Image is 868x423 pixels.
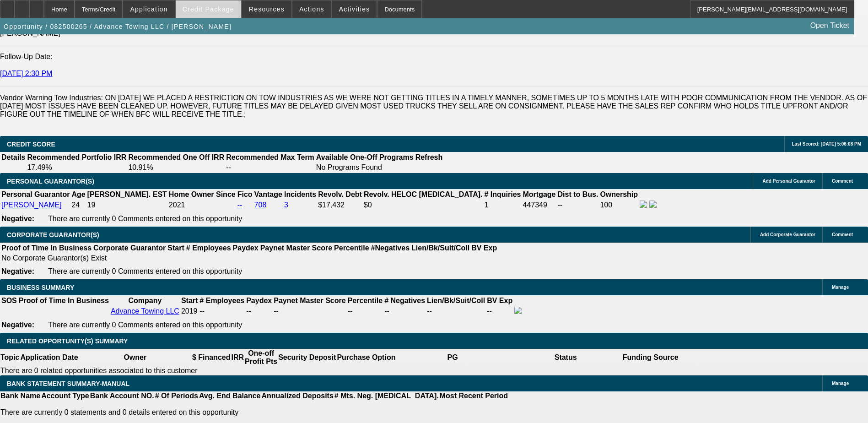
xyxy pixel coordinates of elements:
[0,408,508,417] p: There are currently 0 statements and 0 details entered on this opportunity
[274,297,345,304] b: Paynet Master Score
[274,307,345,315] div: --
[18,296,109,305] th: Proof of Time In Business
[599,200,638,210] td: 100
[334,391,439,401] th: # Mts. Neg. [MEDICAL_DATA].
[558,190,598,198] b: Dist to Bus.
[254,201,267,209] a: 708
[27,153,127,162] th: Recommended Portfolio IRR
[249,5,285,13] span: Resources
[284,190,316,198] b: Incidents
[199,307,205,315] span: --
[832,179,853,184] span: Comment
[762,179,815,184] span: Add Personal Guarantor
[832,232,853,237] span: Comment
[792,141,861,146] span: Last Scored: [DATE] 5:06:08 PM
[371,244,410,252] b: #Negatives
[7,141,55,148] span: CREDIT SCORE
[339,5,370,13] span: Activities
[640,201,647,208] img: facebook-icon.png
[7,284,74,291] span: BUSINESS SUMMARY
[128,297,162,304] b: Company
[396,349,509,366] th: PG
[1,267,34,275] b: Negative:
[79,349,192,366] th: Owner
[226,153,315,162] th: Recommended Max Term
[278,349,336,366] th: Security Deposit
[183,5,234,13] span: Credit Package
[600,190,638,198] b: Ownership
[242,0,291,18] button: Resources
[71,200,86,210] td: 24
[832,285,849,290] span: Manage
[90,391,155,401] th: Bank Account NO.
[71,190,85,198] b: Age
[87,190,167,198] b: [PERSON_NAME]. EST
[557,200,599,210] td: --
[336,349,396,366] th: Purchase Option
[7,178,94,185] span: PERSONAL GUARANTOR(S)
[7,380,129,387] span: BANK STATEMENT SUMMARY-MANUAL
[318,200,362,210] td: $17,432
[1,254,501,263] td: No Corporate Guarantor(s) Exist
[487,297,512,304] b: BV Exp
[48,215,242,222] span: There are currently 0 Comments entered on this opportunity
[186,244,231,252] b: # Employees
[832,381,849,386] span: Manage
[181,297,198,304] b: Start
[1,201,62,209] a: [PERSON_NAME]
[284,201,288,209] a: 3
[192,349,231,366] th: $ Financed
[155,391,199,401] th: # Of Periods
[1,244,92,253] th: Proof of Time In Business
[509,349,622,366] th: Status
[384,307,425,315] div: --
[384,297,425,304] b: # Negatives
[364,190,483,198] b: Revolv. HELOC [MEDICAL_DATA].
[514,307,522,314] img: facebook-icon.png
[316,153,414,162] th: Available One-Off Programs
[4,23,232,30] span: Opportunity / 082500265 / Advance Towing LLC / [PERSON_NAME]
[231,349,244,366] th: IRR
[439,391,508,401] th: Most Recent Period
[299,5,324,13] span: Actions
[292,0,331,18] button: Actions
[199,297,244,304] b: # Employees
[128,163,225,172] td: 10.91%
[128,153,225,162] th: Recommended One Off IRR
[411,244,469,252] b: Lien/Bk/Suit/Coll
[484,190,521,198] b: # Inquiries
[20,349,78,366] th: Application Date
[130,5,167,13] span: Application
[426,306,485,316] td: --
[7,337,128,345] span: RELATED OPPORTUNITY(S) SUMMARY
[415,153,443,162] th: Refresh
[318,190,362,198] b: Revolv. Debt
[334,244,369,252] b: Percentile
[471,244,497,252] b: BV Exp
[486,306,513,316] td: --
[484,200,521,210] td: 1
[316,163,414,172] td: No Programs Found
[48,267,242,275] span: There are currently 0 Comments entered on this opportunity
[260,244,332,252] b: Paynet Master Score
[261,391,334,401] th: Annualized Deposits
[1,190,70,198] b: Personal Guarantor
[167,244,184,252] b: Start
[111,307,179,315] a: Advance Towing LLC
[622,349,679,366] th: Funding Source
[348,297,383,304] b: Percentile
[254,190,282,198] b: Vantage
[123,0,174,18] button: Application
[48,321,242,329] span: There are currently 0 Comments entered on this opportunity
[226,163,315,172] td: --
[93,244,166,252] b: Corporate Guarantor
[348,307,383,315] div: --
[363,200,483,210] td: $0
[41,391,90,401] th: Account Type
[1,153,26,162] th: Details
[199,391,261,401] th: Avg. End Balance
[27,163,127,172] td: 17.49%
[523,190,556,198] b: Mortgage
[246,297,272,304] b: Paydex
[233,244,259,252] b: Paydex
